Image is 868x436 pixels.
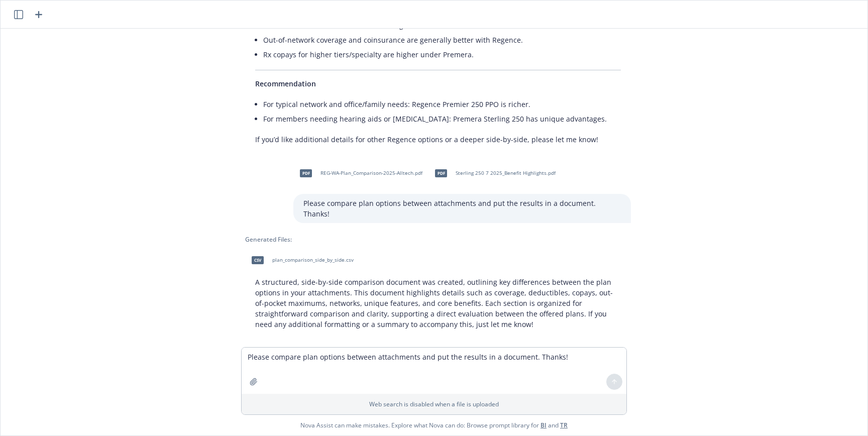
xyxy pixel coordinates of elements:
[560,421,568,429] a: TR
[245,248,356,273] div: csvplan_comparison_side_by_side.csv
[248,400,620,408] p: Web search is disabled when a file is uploaded
[263,47,621,62] li: Rx copays for higher tiers/specialty are higher under Premera.
[255,79,316,88] span: Recommendation
[428,161,558,186] div: pdfSterling 250 7 2025_Benefit Highlights.pdf
[540,421,547,429] a: BI
[303,198,621,219] p: Please compare plan options between attachments and put the results in a document. Thanks!
[272,257,354,263] span: plan_comparison_side_by_side.csv
[320,170,422,176] span: REG-WA-Plan_Comparison-2025-Alltech.pdf
[456,170,556,176] span: Sterling 250 7 2025_Benefit Highlights.pdf
[263,33,621,47] li: Out-of-network coverage and coinsurance are generally better with Regence.
[435,169,447,177] span: pdf
[263,112,621,126] li: For members needing hearing aids or [MEDICAL_DATA]: Premera Sterling 250 has unique advantages.
[263,97,621,112] li: For typical network and office/family needs: Regence Premier 250 PPO is richer.
[255,277,621,330] p: A structured, side-by-side comparison document was created, outlining key differences between the...
[245,235,631,244] div: Generated Files:
[293,161,424,186] div: pdfREG-WA-Plan_Comparison-2025-Alltech.pdf
[300,169,312,177] span: pdf
[300,415,568,435] span: Nova Assist can make mistakes. Explore what Nova can do: Browse prompt library for and
[255,134,621,145] p: If you’d like additional details for other Regence options or a deeper side-by-side, please let m...
[252,256,264,264] span: csv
